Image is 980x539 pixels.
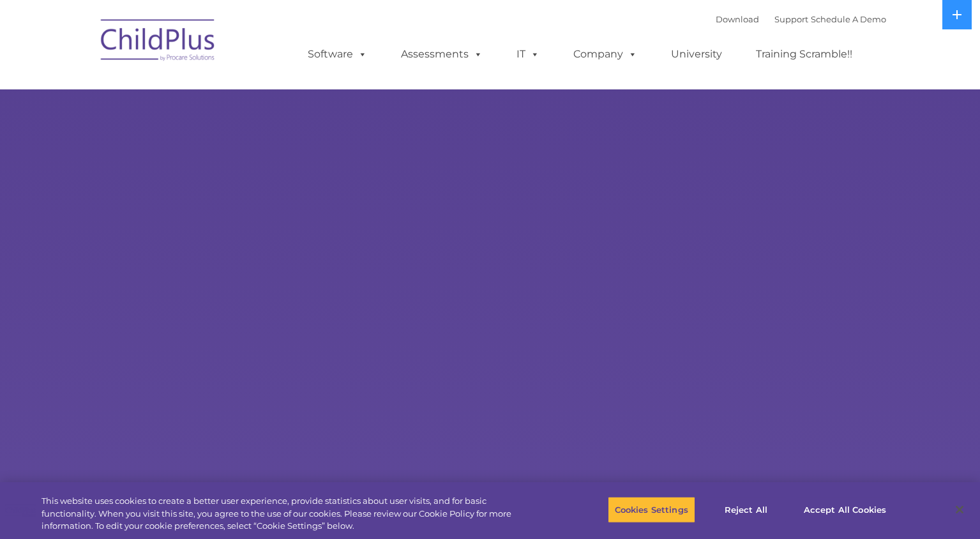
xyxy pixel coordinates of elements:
[94,10,222,74] img: ChildPlus by Procare Solutions
[716,14,759,24] a: Download
[41,495,539,533] div: This website uses cookies to create a better user experience, provide statistics about user visit...
[797,496,893,523] button: Accept All Cookies
[811,14,886,24] a: Schedule A Demo
[504,42,552,67] a: IT
[946,496,974,524] button: Close
[743,42,865,67] a: Training Scramble!!
[774,14,808,24] a: Support
[658,42,735,67] a: University
[716,14,886,24] font: |
[561,42,650,67] a: Company
[388,42,495,67] a: Assessments
[295,42,380,67] a: Software
[706,496,786,523] button: Reject All
[608,496,695,523] button: Cookies Settings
